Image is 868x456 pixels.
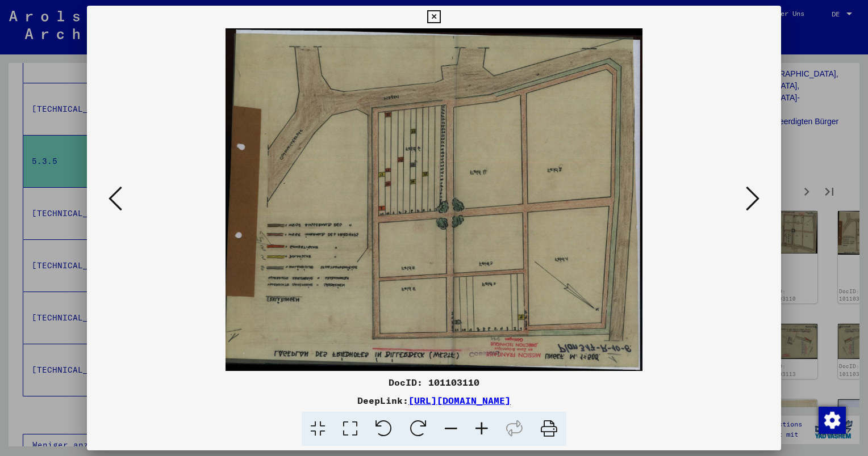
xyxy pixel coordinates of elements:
[819,407,846,434] img: Zustimmung ändern
[226,28,642,371] img: 002.jpg
[87,394,781,407] div: DeepLink:
[408,395,511,406] a: [URL][DOMAIN_NAME]
[818,406,845,433] div: Zustimmung ändern
[87,375,781,389] div: DocID: 101103110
